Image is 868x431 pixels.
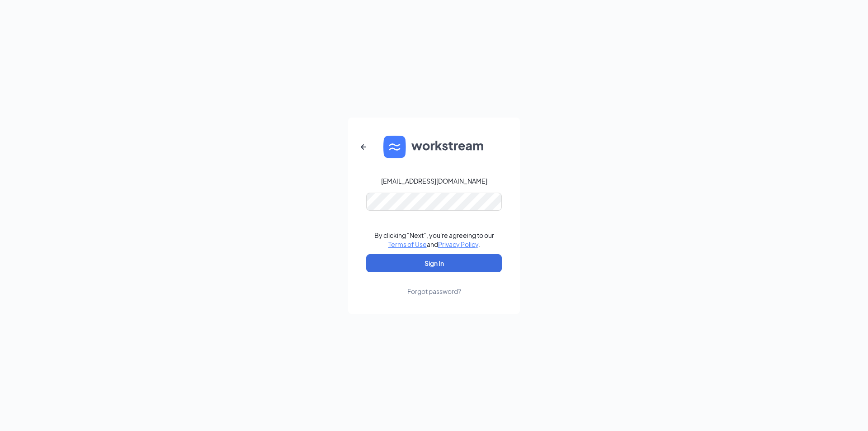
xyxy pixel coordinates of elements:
[381,176,487,185] div: [EMAIL_ADDRESS][DOMAIN_NAME]
[407,287,461,296] div: Forgot password?
[438,240,478,248] a: Privacy Policy
[366,254,502,272] button: Sign In
[353,136,374,158] button: ArrowLeftNew
[374,231,494,249] div: By clicking "Next", you're agreeing to our and .
[383,136,485,158] img: WS logo and Workstream text
[358,142,369,152] svg: ArrowLeftNew
[388,240,427,248] a: Terms of Use
[407,272,461,296] a: Forgot password?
